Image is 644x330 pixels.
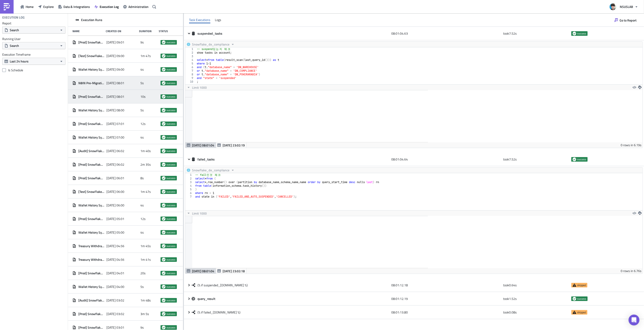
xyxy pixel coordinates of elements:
span: [Test] SnowFlake DT Health Check [78,190,104,194]
div: Name [72,29,103,33]
span: success [166,203,175,207]
span: success [162,299,166,302]
span: success [166,299,175,302]
span: [DATE] 06:01 [106,176,124,180]
div: took 0.64 s [503,281,569,289]
label: Execution Timeframe [2,53,65,57]
span: success [162,68,166,71]
button: Search [2,42,65,49]
span: Treasury Withdrawals - Closing (Team-Treasury) [78,244,104,248]
div: 08:01:12.18 [391,281,501,289]
span: 4s [140,67,144,72]
span: 1m 47s [140,190,151,194]
button: Limit 1000 [185,85,208,90]
span: success [162,244,166,248]
span: 3m 5s [140,312,149,316]
span: skipped [573,311,576,314]
span: [Prod] Snowflake Task Monitoring [78,122,104,126]
span: query_result [197,297,216,301]
span: success [166,271,175,275]
span: success [166,149,175,153]
button: Home [18,3,36,10]
span: [DATE] 04:56 [106,244,124,248]
span: [DATE] 03:02 [106,312,124,316]
span: success [166,136,175,139]
span: skipped [577,283,586,287]
span: [DATE] 04:01 [106,271,124,275]
span: Administration [128,4,149,9]
span: success [162,81,166,85]
span: Last 24 hours [10,59,29,64]
span: success [162,136,166,139]
span: 4s [140,203,144,207]
span: Execution Log [100,4,119,9]
span: success [166,190,175,194]
div: 2 [185,177,195,180]
span: [DATE] 23:02:19 [223,143,245,148]
span: success [166,217,175,221]
span: 5s [140,108,144,112]
span: [DATE] 23:02:18 [223,269,245,273]
span: suspended_tasks [197,31,223,36]
span: Limit 1000 [192,211,207,216]
button: Limit 1000 [185,210,208,216]
span: success [573,32,576,35]
span: [DATE] 08:00 [106,108,124,112]
span: [DATE] 03:01 [106,325,124,330]
div: 08:01:04.64 [391,155,501,163]
span: success [162,149,166,153]
span: [DATE] 03:02 [106,298,124,302]
span: 10s [140,95,146,99]
span: success [162,312,166,316]
span: Execution Runs [81,18,102,22]
span: success [162,95,166,98]
span: [Prod] Snowflake Task Monitoring [78,95,104,99]
span: success [166,81,175,85]
div: took 7.52 s [503,155,569,163]
span: [DATE] 06:02 [106,149,124,153]
span: [DATE] 08:01:04 [192,269,214,273]
button: Administration [121,3,151,10]
span: success [162,285,166,289]
div: took 1.52 s [503,295,569,303]
span: success [166,312,175,316]
span: [Test] SnowFlake DT Health Check [78,54,104,58]
span: [Audit] SnowFlake DT Health Check [78,298,104,302]
div: 0 rows in 6.76s [621,268,642,274]
span: Wallet History Sync Delay [78,203,104,207]
div: 08:01:13.80 [391,308,501,316]
div: 1 [185,173,195,177]
a: Explore [36,3,56,10]
button: Snowflake_de_compliance [185,42,236,47]
span: [DATE] 09:00 [106,54,124,58]
span: NSUSLAB [620,4,633,9]
span: Snowflake_de_compliance [192,167,229,173]
span: skipped [577,311,586,314]
span: success [166,95,175,98]
span: success [573,297,576,301]
span: 9s [140,325,144,330]
span: success [166,326,175,329]
span: success [162,217,166,221]
div: 4 [185,184,195,188]
span: Wallet History Sync Delay [78,135,104,139]
span: [DATE] 07:00 [106,135,124,139]
div: 8 [185,73,196,76]
div: 3 [185,180,195,184]
h4: Execution Log [2,15,25,19]
span: Search [10,43,19,48]
label: Running User [2,37,65,41]
span: success [162,190,166,194]
div: 0 rows in 6.19s [621,142,642,148]
span: success [166,108,175,112]
span: 2m 35s [140,163,151,167]
span: success [162,163,166,166]
button: NSUSLAB [607,2,641,12]
div: Logs [215,17,221,23]
button: Search [2,26,65,33]
span: 8s [140,176,144,180]
span: [Prod] Snowflake Task Monitoring [78,40,104,44]
span: Explore [43,4,54,9]
span: success [162,231,166,234]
